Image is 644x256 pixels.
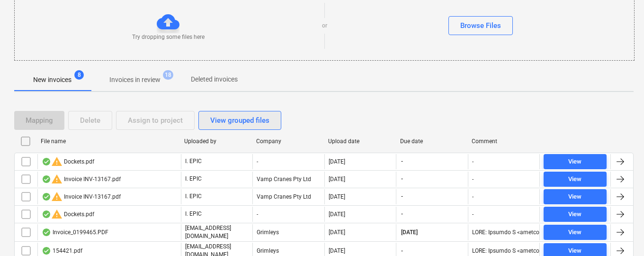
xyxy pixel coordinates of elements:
div: - [252,154,324,169]
div: [DATE] [329,211,345,218]
span: warning [51,209,63,220]
div: Invoice INV-13167.pdf [42,191,121,202]
div: [DATE] [329,229,345,236]
div: View [568,156,581,167]
div: Grimleys [252,224,324,240]
span: 18 [163,70,173,80]
p: I. EPIC [185,175,202,183]
button: Browse Files [448,16,513,35]
div: Comment [472,138,536,145]
button: View [544,172,607,187]
span: warning [51,174,63,185]
div: OCR finished [42,158,51,165]
p: Deleted invoices [191,74,238,84]
div: - [472,158,474,165]
div: [DATE] [329,176,345,183]
p: Invoices in review [109,75,161,85]
div: Vamp Cranes Pty Ltd [252,172,324,187]
span: - [400,210,404,218]
div: Uploaded by [184,138,249,145]
div: Due date [400,138,465,145]
div: OCR finished [42,210,51,218]
span: - [400,157,404,165]
p: [EMAIL_ADDRESS][DOMAIN_NAME] [185,224,249,240]
span: [DATE] [400,229,419,237]
button: View [544,207,607,222]
div: Invoice INV-13167.pdf [42,174,121,185]
div: View [568,209,581,220]
div: OCR finished [42,247,51,255]
span: warning [51,156,63,167]
div: OCR finished [42,193,51,201]
div: OCR finished [42,229,51,236]
div: View [568,192,581,202]
button: View grouped files [198,111,281,130]
div: Upload date [328,138,393,145]
span: - [400,175,404,183]
span: - [400,247,404,255]
div: [DATE] [329,158,345,165]
div: - [472,193,474,200]
button: View [544,189,607,204]
div: Browse Files [460,19,501,32]
p: Try dropping some files here [132,33,205,41]
div: Company [256,138,321,145]
div: View [568,227,581,238]
p: New invoices [33,75,72,85]
p: I. EPIC [185,157,202,165]
p: I. EPIC [185,210,202,218]
div: Dockets.pdf [42,209,94,220]
div: Dockets.pdf [42,156,94,167]
div: - [472,211,474,218]
div: View [568,174,581,185]
span: - [400,192,404,201]
div: - [252,207,324,222]
div: Vamp Cranes Pty Ltd [252,189,324,204]
div: File name [41,138,177,145]
span: 8 [74,70,84,80]
div: [DATE] [329,247,345,254]
button: View [544,154,607,169]
p: or [322,22,327,30]
div: Invoice_0199465.PDF [42,229,108,236]
div: View grouped files [210,114,269,127]
div: - [472,176,474,183]
button: View [544,225,607,240]
span: warning [51,191,63,202]
p: I. EPIC [185,192,202,201]
div: [DATE] [329,193,345,200]
div: 154421.pdf [42,247,82,255]
div: OCR finished [42,175,51,183]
